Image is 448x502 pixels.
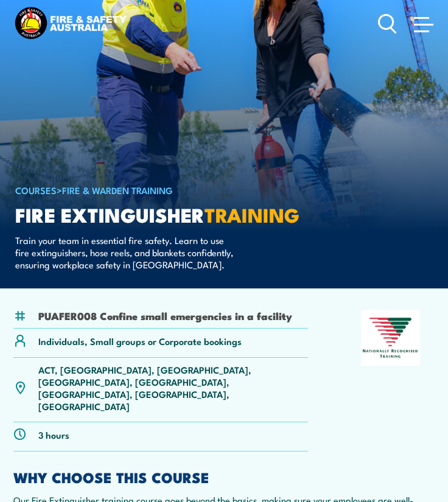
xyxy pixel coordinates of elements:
strong: TRAINING [205,199,299,229]
p: Train your team in essential fire safety. Learn to use fire extinguishers, hose reels, and blanke... [15,234,237,271]
p: ACT, [GEOGRAPHIC_DATA], [GEOGRAPHIC_DATA], [GEOGRAPHIC_DATA], [GEOGRAPHIC_DATA], [GEOGRAPHIC_DATA... [38,363,308,412]
h1: Fire Extinguisher [15,206,316,223]
a: COURSES [15,183,57,197]
img: Nationally Recognised Training logo. [361,310,420,366]
h6: > [15,183,316,197]
h2: WHY CHOOSE THIS COURSE [13,470,435,483]
p: Individuals, Small groups or Corporate bookings [38,335,242,347]
a: Fire & Warden Training [62,183,173,197]
li: PUAFER008 Confine small emergencies in a facility [38,309,292,322]
p: 3 hours [38,428,69,441]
